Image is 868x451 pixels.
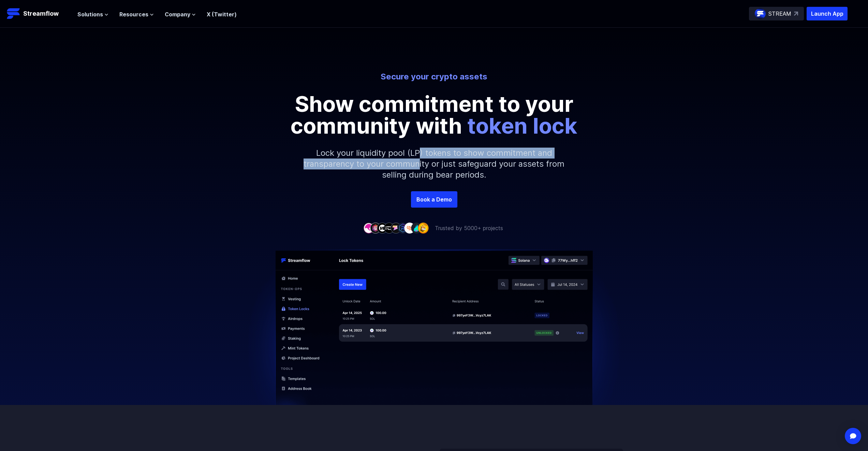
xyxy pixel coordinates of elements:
[77,10,103,18] span: Solutions
[119,10,154,18] button: Resources
[240,249,629,422] img: Hero Image
[119,10,148,18] span: Resources
[411,191,457,208] a: Book a Demo
[245,71,623,82] p: Secure your crypto assets
[77,10,108,18] button: Solutions
[288,137,581,191] p: Lock your liquidity pool (LP) tokens to show commitment and transparency to your community or jus...
[807,7,848,20] button: Launch App
[377,223,388,233] img: company-3
[7,7,20,20] img: Streamflow Logo
[404,223,415,233] img: company-7
[207,11,237,18] a: X (Twitter)
[435,224,503,232] p: Trusted by 5000+ projects
[467,112,577,139] span: token lock
[23,9,59,18] p: Streamflow
[755,8,766,19] img: streamflow-logo-circle.png
[749,7,804,20] a: STREAM
[768,10,791,18] p: STREAM
[165,10,196,18] button: Company
[7,7,71,20] a: Streamflow
[384,223,395,233] img: company-4
[794,12,798,16] img: top-right-arrow.svg
[281,93,588,137] p: Show commitment to your community with
[363,223,374,233] img: company-1
[391,223,401,233] img: company-5
[397,223,408,233] img: company-6
[411,223,422,233] img: company-8
[370,223,381,233] img: company-2
[418,223,429,233] img: company-9
[845,428,861,444] div: Open Intercom Messenger
[165,10,190,18] span: Company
